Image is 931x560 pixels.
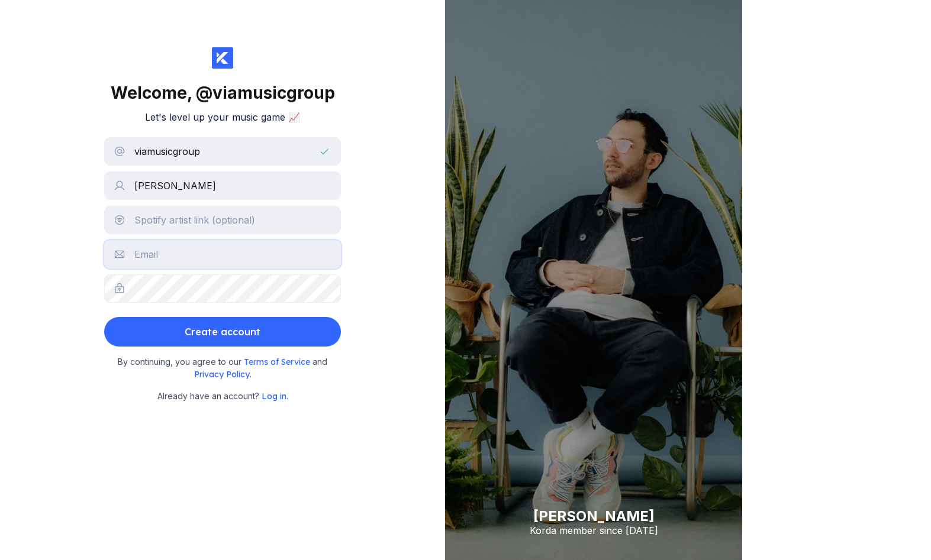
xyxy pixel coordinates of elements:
a: Log in [262,391,286,401]
input: Name [104,171,341,200]
span: Privacy Policy [194,369,250,380]
small: By continuing, you agree to our and . [110,356,335,380]
div: Create account [185,320,260,344]
small: Already have an account? . [157,390,288,403]
input: Email [104,240,341,268]
span: @ [196,83,212,103]
input: Username [104,137,341,166]
div: Welcome, [111,83,335,103]
div: [PERSON_NAME] [530,507,658,525]
button: Create account [104,317,341,347]
div: Korda member since [DATE] [530,525,658,536]
span: viamusicgroup [212,83,335,103]
a: Terms of Service [244,357,313,367]
a: Privacy Policy [194,369,250,379]
input: Spotify artist link (optional) [104,206,341,234]
h2: Let's level up your music game 📈 [145,111,300,123]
